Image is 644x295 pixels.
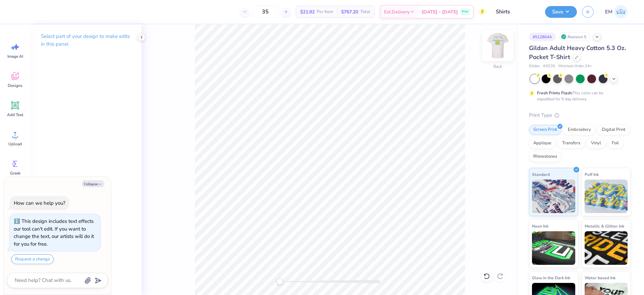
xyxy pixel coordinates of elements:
img: Standard [532,180,575,213]
div: Print Type [529,111,631,119]
span: Designs [8,83,22,88]
span: # G530 [543,63,555,69]
strong: Fresh Prints Flash: [537,90,573,96]
div: Vinyl [587,138,605,148]
img: Metallic & Glitter Ink [585,231,628,265]
img: Edlyn May Silvestre [614,5,628,18]
p: Select part of your design to make edits in this panel [41,33,131,48]
span: Total [360,8,370,15]
span: [DATE] - [DATE] [422,8,458,15]
div: Digital Print [597,125,630,135]
div: Accessibility label [276,278,283,285]
span: Upload [8,141,22,147]
div: Screen Print [529,125,561,135]
span: Minimum Order: 24 + [558,63,592,69]
a: EM [602,5,631,18]
span: Per Item [317,8,333,15]
button: Save [545,6,577,18]
span: Water based Ink [585,274,615,281]
span: $767.20 [341,8,358,15]
span: Gildan Adult Heavy Cotton 5.3 Oz. Pocket T-Shirt [529,44,626,61]
span: Greek [10,170,20,176]
span: Add Text [7,112,23,117]
span: Neon Ink [532,223,548,230]
img: Back [484,32,511,59]
div: Back [493,63,502,69]
span: Glow in the Dark Ink [532,274,570,281]
span: $21.92 [300,8,315,15]
input: Untitled Design [491,5,540,18]
span: Puff Ink [585,171,599,178]
div: Rhinestones [529,152,561,162]
div: This design includes text effects our tool can't edit. If you want to change the text, our artist... [14,218,94,247]
div: Transfers [558,138,585,148]
span: Metallic & Glitter Ink [585,223,624,230]
div: How can we help you? [14,200,65,206]
div: This color can be expedited for 5 day delivery. [537,90,620,102]
img: Neon Ink [532,231,575,265]
span: Free [462,9,468,14]
span: EM [605,8,612,16]
div: Revision 5 [559,33,590,41]
button: Collapse [82,180,104,187]
div: # 512804A [529,33,556,41]
div: Applique [529,138,556,148]
input: – – [252,6,278,18]
div: Embroidery [563,125,595,135]
div: Foil [607,138,623,148]
img: Puff Ink [585,180,628,213]
span: Image AI [7,54,23,59]
span: Gildan [529,63,540,69]
button: Request a change [11,254,54,264]
span: Est. Delivery [384,8,410,15]
span: Standard [532,171,550,178]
